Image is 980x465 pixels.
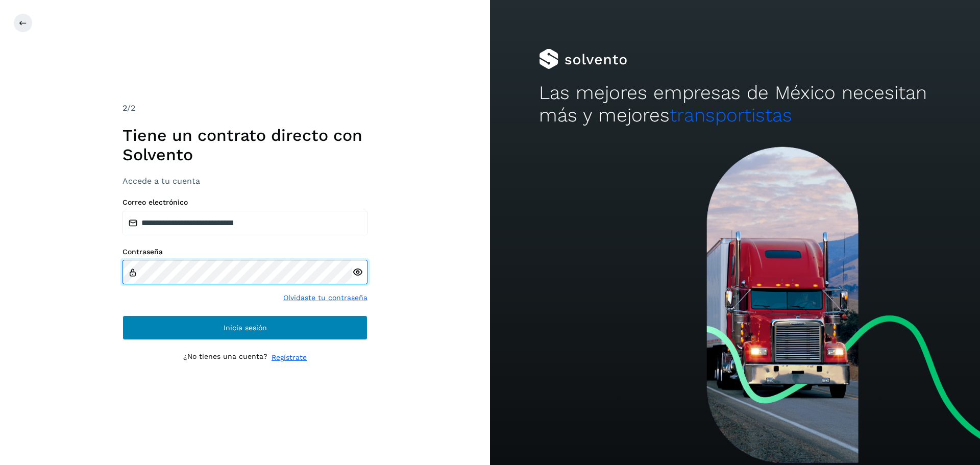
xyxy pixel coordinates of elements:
[122,176,367,186] h3: Accede a tu cuenta
[122,102,367,114] div: /2
[272,352,307,363] a: Regístrate
[122,103,127,113] span: 2
[122,126,367,165] h1: Tiene un contrato directo con Solvento
[122,248,367,256] label: Contraseña
[670,104,792,126] span: transportistas
[183,352,267,363] p: ¿No tienes una cuenta?
[539,82,931,127] h2: Las mejores empresas de México necesitan más y mejores
[224,324,267,331] span: Inicia sesión
[283,292,367,303] a: Olvidaste tu contraseña
[122,198,367,207] label: Correo electrónico
[122,315,367,340] button: Inicia sesión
